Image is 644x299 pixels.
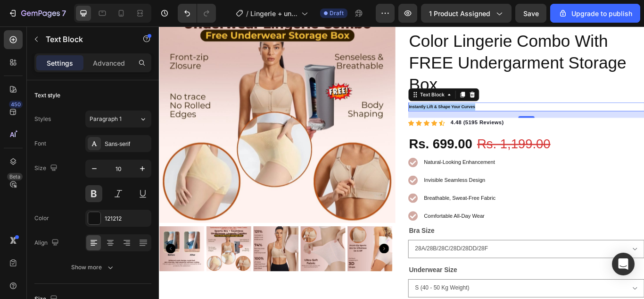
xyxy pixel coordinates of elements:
div: Text style [34,91,60,100]
span: 1 product assigned [429,9,490,18]
button: 1 product assigned [421,4,512,23]
button: Upgrade to publish [550,4,640,23]
p: Settings [47,58,73,68]
span: Natural-Looking Enhancement [309,155,392,162]
div: Color [34,214,49,222]
div: Show more [71,263,115,272]
div: Rs. 1,199.00 [370,127,457,148]
p: Advanced [93,58,125,68]
div: Upgrade to publish [558,9,632,18]
div: Font [34,139,46,148]
p: Instantly Lift & Shape Your Curves [291,90,565,98]
span: / [246,9,248,18]
div: Size [34,162,59,175]
button: Save [515,4,546,23]
div: Open Intercom Messenger [612,253,635,275]
div: Align [34,237,61,249]
span: Invisible Seamless Design [309,176,380,183]
legend: Underwear Size [290,278,348,291]
div: 121212 [105,214,149,223]
div: Undo/Redo [178,4,216,23]
button: Carousel Next Arrow [256,254,268,265]
span: Draft [330,9,344,17]
span: Lingerie + undergarment storage box free [250,9,297,18]
span: Breathable, Sweat-Free Fabric [309,196,392,204]
span: Comfortable All-Day Wear [309,217,380,224]
div: Text Block [302,76,334,84]
span: Paragraph 1 [90,115,122,123]
div: Rs. 699.00 [290,127,366,148]
div: Rich Text Editor. Editing area: main [290,89,566,99]
div: 450 [9,101,23,108]
button: Show more [34,259,151,276]
div: Beta [7,173,23,180]
p: Text Block [46,34,126,45]
button: Paragraph 1 [85,111,151,128]
p: 7 [62,8,66,19]
button: 7 [4,4,70,23]
div: Styles [34,115,51,123]
div: Sans-serif [105,140,149,148]
span: Save [523,9,539,17]
iframe: Design area [159,26,644,299]
legend: Bra Size [290,232,322,245]
strong: 4.48 (5195 Reviews) [340,109,402,116]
